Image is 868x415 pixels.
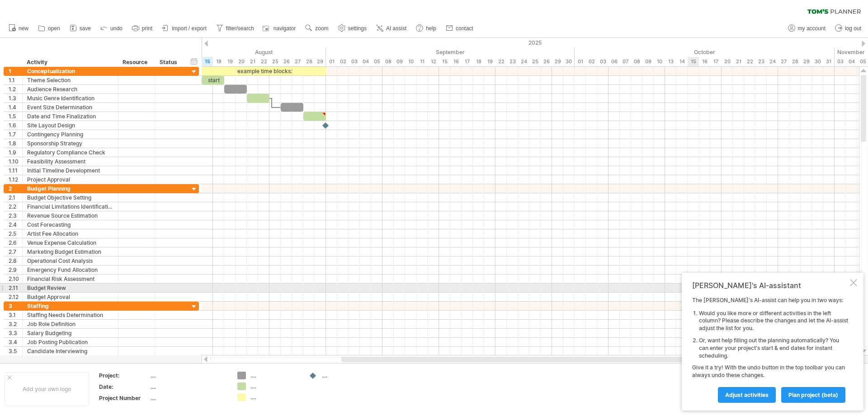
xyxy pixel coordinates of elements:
[27,157,113,166] div: Feasibility Assessment
[27,148,113,157] div: Regulatory Compliance Check
[27,202,113,211] div: Financial Limitations Identification
[27,329,113,337] div: Salary Budgeting
[27,266,113,274] div: Emergency Fund Allocation
[845,25,861,32] span: log out
[27,67,113,75] div: Conceptualization
[202,67,326,75] div: example time blocks:
[778,57,789,66] div: Monday, 27 October 2025
[9,284,22,292] div: 2.11
[27,130,113,139] div: Contingency Planning
[823,57,835,66] div: Friday, 31 October 2025
[19,25,28,32] span: new
[688,57,699,66] div: Wednesday, 15 October 2025
[9,193,22,202] div: 2.1
[9,338,22,346] div: 3.4
[348,25,367,32] span: settings
[9,166,22,175] div: 1.11
[450,57,462,66] div: Tuesday, 16 September 2025
[142,25,152,32] span: print
[9,211,22,220] div: 2.3
[541,57,552,66] div: Friday, 26 September 2025
[9,229,22,238] div: 2.5
[213,57,224,66] div: Monday, 18 August 2025
[833,23,864,34] a: log out
[27,247,113,256] div: Marketing Budget Estimation
[303,57,315,66] div: Thursday, 28 August 2025
[202,57,213,66] div: Friday, 15 August 2025
[322,372,371,379] div: ....
[261,23,298,34] a: navigator
[426,25,436,32] span: help
[269,57,281,66] div: Monday, 25 August 2025
[110,25,123,32] span: undo
[428,57,439,66] div: Friday, 12 September 2025
[250,382,300,390] div: ....
[552,57,563,66] div: Monday, 29 September 2025
[9,94,22,103] div: 1.3
[405,57,416,66] div: Wednesday, 10 September 2025
[786,23,828,34] a: my account
[27,112,113,121] div: Date and Time Finalization
[99,372,149,379] div: Project:
[456,25,473,32] span: contact
[27,256,113,265] div: Operational Cost Analysis
[27,293,113,301] div: Budget Approval
[755,57,767,66] div: Thursday, 23 October 2025
[99,383,149,391] div: Date:
[27,275,113,283] div: Financial Risk Assessment
[654,57,665,66] div: Friday, 10 October 2025
[609,57,620,66] div: Monday, 6 October 2025
[9,121,22,130] div: 1.6
[9,76,22,84] div: 1.1
[160,58,179,67] div: Status
[692,281,848,290] div: [PERSON_NAME]'s AI-assistant
[767,57,778,66] div: Friday, 24 October 2025
[214,23,257,34] a: filter/search
[151,372,226,379] div: ....
[9,293,22,301] div: 2.12
[98,23,125,34] a: undo
[315,25,328,32] span: zoom
[6,23,31,34] a: new
[386,25,406,32] span: AI assist
[202,76,224,84] div: start
[5,372,89,406] div: Add your own logo
[9,202,22,211] div: 2.2
[89,47,326,57] div: August 2025
[788,392,838,398] span: plan project (beta)
[27,103,113,112] div: Event Size Determination
[27,302,113,310] div: Staffing
[518,57,529,66] div: Wednesday, 24 September 2025
[439,57,450,66] div: Monday, 15 September 2025
[9,148,22,157] div: 1.9
[631,57,642,66] div: Wednesday, 8 October 2025
[27,175,113,184] div: Project Approval
[36,23,63,34] a: open
[575,57,586,66] div: Wednesday, 1 October 2025
[744,57,755,66] div: Wednesday, 22 October 2025
[247,57,258,66] div: Thursday, 21 August 2025
[586,57,597,66] div: Thursday, 2 October 2025
[725,392,769,398] span: Adjust activities
[336,23,369,34] a: settings
[507,57,518,66] div: Tuesday, 23 September 2025
[27,193,113,202] div: Budget Objective Setting
[123,58,150,67] div: Resource
[9,266,22,274] div: 2.9
[151,394,226,402] div: ....
[789,57,801,66] div: Tuesday, 28 October 2025
[620,57,631,66] div: Tuesday, 7 October 2025
[371,57,382,66] div: Friday, 5 September 2025
[812,57,823,66] div: Thursday, 30 October 2025
[27,184,113,193] div: Budget Planning
[9,130,22,139] div: 1.7
[462,57,473,66] div: Wednesday, 17 September 2025
[281,57,292,66] div: Tuesday, 26 August 2025
[303,23,331,34] a: zoom
[9,275,22,283] div: 2.10
[27,139,113,148] div: Sponsorship Strategy
[326,47,575,57] div: September 2025
[835,57,846,66] div: Monday, 3 November 2025
[9,85,22,93] div: 1.2
[846,57,857,66] div: Tuesday, 4 November 2025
